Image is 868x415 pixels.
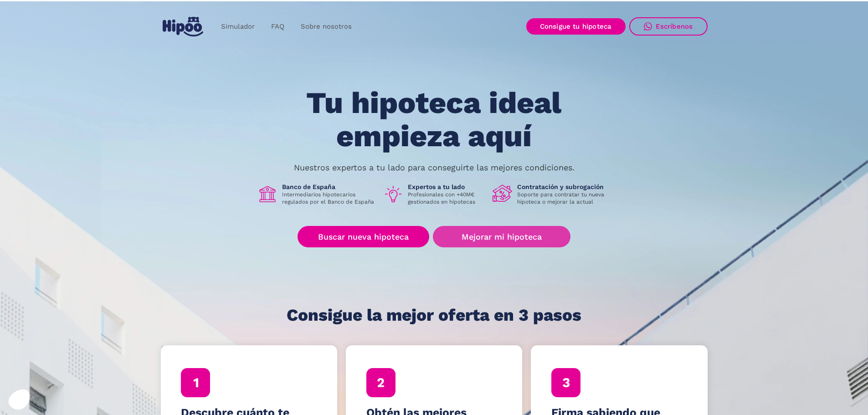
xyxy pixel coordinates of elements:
[408,183,485,191] h1: Expertos a tu lado
[213,18,263,36] a: Simulador
[298,226,429,247] a: Buscar nueva hipoteca
[433,226,570,247] a: Mejorar mi hipoteca
[517,191,611,205] p: Soporte para contratar tu nueva hipoteca o mejorar la actual
[294,164,575,171] p: Nuestros expertos a tu lado para conseguirte las mejores condiciones.
[656,22,693,31] div: Escríbenos
[161,13,205,40] a: home
[282,183,376,191] h1: Banco de España
[282,191,376,205] p: Intermediarios hipotecarios regulados por el Banco de España
[408,191,485,205] p: Profesionales con +40M€ gestionados en hipotecas
[526,18,626,35] a: Consigue tu hipoteca
[293,18,360,36] a: Sobre nosotros
[629,17,708,36] a: Escríbenos
[287,306,581,324] h1: Consigue la mejor oferta en 3 pasos
[261,87,606,153] h1: Tu hipoteca ideal empieza aquí
[263,18,293,36] a: FAQ
[517,183,611,191] h1: Contratación y subrogación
